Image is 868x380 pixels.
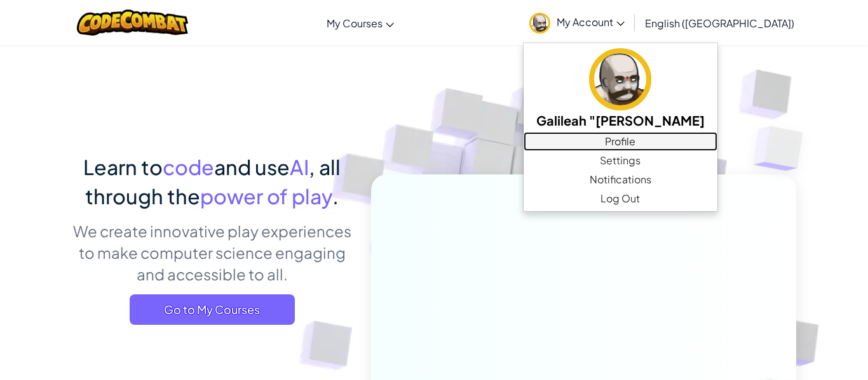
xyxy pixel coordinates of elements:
span: Learn to [83,154,163,180]
a: My Account [523,3,631,43]
p: We create innovative play experiences to make computer science engaging and accessible to all. [72,220,352,285]
img: Overlap cubes [728,95,838,202]
a: Notifications [524,170,717,189]
a: Galileah "[PERSON_NAME] [524,46,717,132]
span: English ([GEOGRAPHIC_DATA]) [645,16,794,30]
span: Notifications [590,172,651,187]
img: avatar [589,48,651,110]
h5: Galileah "[PERSON_NAME] [536,110,705,130]
span: power of play [200,183,332,209]
img: avatar [529,13,550,34]
a: My Courses [320,6,400,40]
a: Profile [524,132,717,151]
span: . [332,183,339,209]
a: Log Out [524,189,717,208]
a: Go to My Courses [130,294,295,325]
span: My Account [557,15,625,29]
span: My Courses [327,16,383,30]
span: code [163,154,214,180]
img: CodeCombat logo [77,10,188,36]
a: English ([GEOGRAPHIC_DATA]) [639,6,801,40]
span: AI [290,154,309,180]
a: Settings [524,151,717,170]
span: and use [214,154,290,180]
